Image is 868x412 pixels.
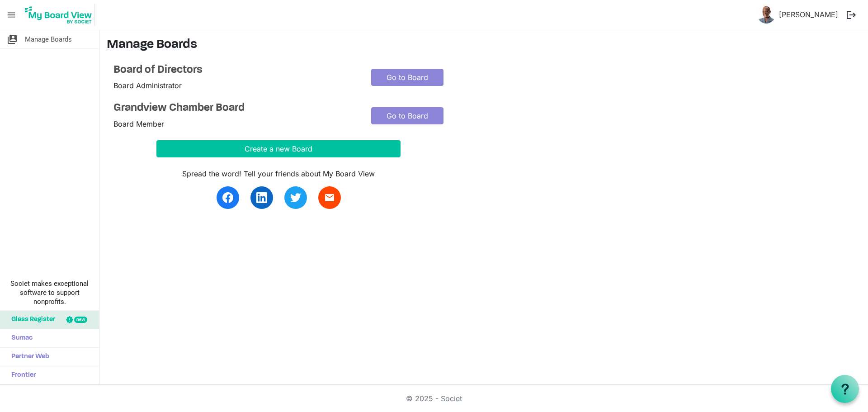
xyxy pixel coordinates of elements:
[4,279,95,306] span: Societ makes exceptional software to support nonprofits.
[775,5,842,24] a: [PERSON_NAME]
[113,81,182,90] span: Board Administrator
[7,30,18,48] span: switch_account
[22,4,95,26] img: My Board View Logo
[7,366,36,384] span: Frontier
[371,69,443,86] a: Go to Board
[406,394,462,403] a: © 2025 - Societ
[222,192,233,203] img: facebook.svg
[324,192,335,203] span: email
[757,5,775,24] img: s7qfB5MKwdkS9OYTWSwwxl5CWFQ1u8VKxEtO9k2uEE4UF7kKmTQz6CSALKVbR88LrDLtu5HBZSXwr9Ohy9kQtw_thumb.png
[25,30,72,48] span: Manage Boards
[256,192,267,203] img: linkedin.svg
[156,168,401,179] div: Spread the word! Tell your friends about My Board View
[113,102,358,115] a: Grandview Chamber Board
[290,192,301,203] img: twitter.svg
[371,107,443,124] a: Go to Board
[318,186,341,209] a: email
[113,119,164,128] span: Board Member
[7,329,33,347] span: Sumac
[74,317,87,323] div: new
[156,140,401,157] button: Create a new Board
[107,38,861,53] h3: Manage Boards
[842,5,861,24] button: logout
[113,64,358,77] a: Board of Directors
[22,4,99,26] a: My Board View Logo
[7,311,55,329] span: Glass Register
[7,348,49,366] span: Partner Web
[3,6,20,24] span: menu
